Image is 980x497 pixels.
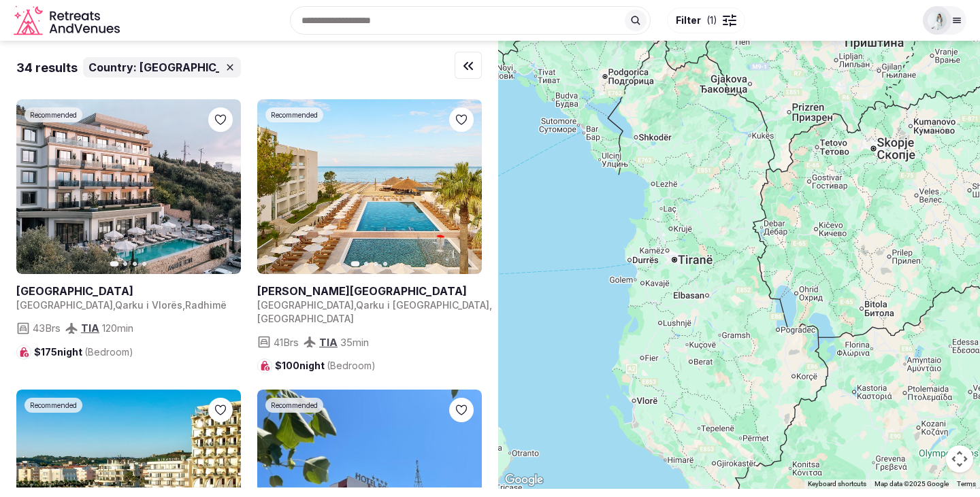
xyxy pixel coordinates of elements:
[14,5,122,36] svg: Retreats and Venues company logo
[706,14,717,27] span: ( 1 )
[81,322,99,335] a: TIA
[274,335,299,349] span: 41 Brs
[364,262,368,266] button: Go to slide 2
[182,299,185,311] span: ,
[340,335,369,349] span: 35 min
[24,398,82,413] div: Recommended
[257,313,354,324] span: [GEOGRAPHIC_DATA]
[354,299,356,311] span: ,
[102,322,133,336] span: 120 min
[142,262,146,266] button: Go to slide 4
[16,284,241,298] a: View venue
[24,107,82,122] div: Recommended
[16,99,241,274] a: View Mazarine Hotel
[140,60,257,75] span: [GEOGRAPHIC_DATA]
[88,60,137,75] span: Country:
[928,11,947,30] img: Alexa Bustamante
[30,400,77,410] span: Recommended
[84,346,133,358] span: (Bedroom)
[875,480,949,487] span: Map data ©2025 Google
[185,299,227,311] span: Radhimë
[133,262,137,266] button: Go to slide 3
[271,400,318,410] span: Recommended
[257,284,482,298] h2: [PERSON_NAME][GEOGRAPHIC_DATA]
[502,471,546,489] a: Open this area in Google Maps (opens a new window)
[16,59,78,76] div: 34 results
[257,299,354,311] span: [GEOGRAPHIC_DATA]
[676,14,701,27] span: Filter
[271,110,318,120] span: Recommended
[946,445,973,473] button: Map camera controls
[327,360,376,371] span: (Bedroom)
[30,110,77,120] span: Recommended
[489,299,492,311] span: ,
[265,107,323,122] div: Recommended
[374,262,378,266] button: Go to slide 3
[502,471,546,489] img: Google
[319,335,338,348] a: TIA
[34,345,133,359] span: $175 night
[265,398,323,413] div: Recommended
[257,99,482,274] a: View Olivia's Hill Resort
[667,7,745,33] button: Filter(1)
[33,322,61,336] span: 43 Brs
[16,284,241,298] h2: [GEOGRAPHIC_DATA]
[110,261,119,267] button: Go to slide 1
[113,299,115,311] span: ,
[14,5,122,36] a: Visit the homepage
[257,284,482,298] a: View venue
[16,299,113,311] span: [GEOGRAPHIC_DATA]
[275,359,376,373] span: $100 night
[356,299,489,311] span: Qarku i [GEOGRAPHIC_DATA]
[383,262,387,266] button: Go to slide 4
[115,299,182,311] span: Qarku i Vlorës
[957,480,976,487] a: Terms (opens in new tab)
[351,261,360,267] button: Go to slide 1
[123,262,127,266] button: Go to slide 2
[808,479,866,489] button: Keyboard shortcuts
